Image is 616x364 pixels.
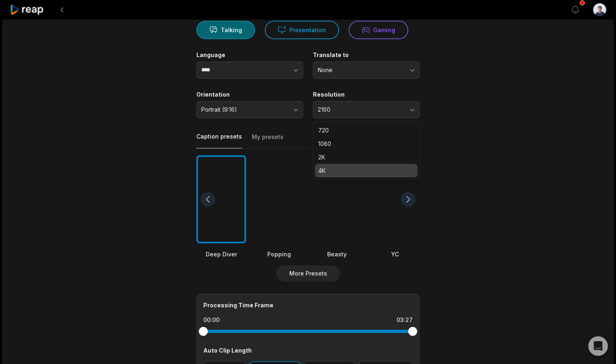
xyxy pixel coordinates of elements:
p: 720 [318,126,414,135]
div: 00:00 [203,316,220,324]
div: Open Intercom Messenger [588,336,608,356]
label: Orientation [196,91,303,98]
button: My presets [252,133,284,148]
div: 2160 [313,121,420,179]
div: YC [370,250,420,258]
p: 1080 [318,139,414,148]
div: 03:27 [396,316,413,324]
button: Presentation [265,21,339,39]
span: 2160 [318,106,403,113]
button: Gaming [349,21,408,39]
div: Processing Time Frame [203,301,413,309]
div: Popping [254,250,304,258]
span: Portrait (9:16) [201,106,287,113]
div: Beasty [312,250,362,258]
span: None [318,66,403,74]
button: 2160 [313,101,420,118]
div: Deep Diver [196,250,246,258]
button: Caption presets [196,132,242,148]
button: None [313,62,420,79]
p: 2K [318,153,414,161]
button: Portrait (9:16) [196,101,303,118]
div: Auto Clip Length [203,346,413,355]
label: Translate to [313,51,420,59]
p: 4K [318,166,414,175]
button: Talking [196,21,255,39]
label: Resolution [313,91,420,98]
label: Language [196,51,303,59]
button: More Presets [276,265,340,282]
